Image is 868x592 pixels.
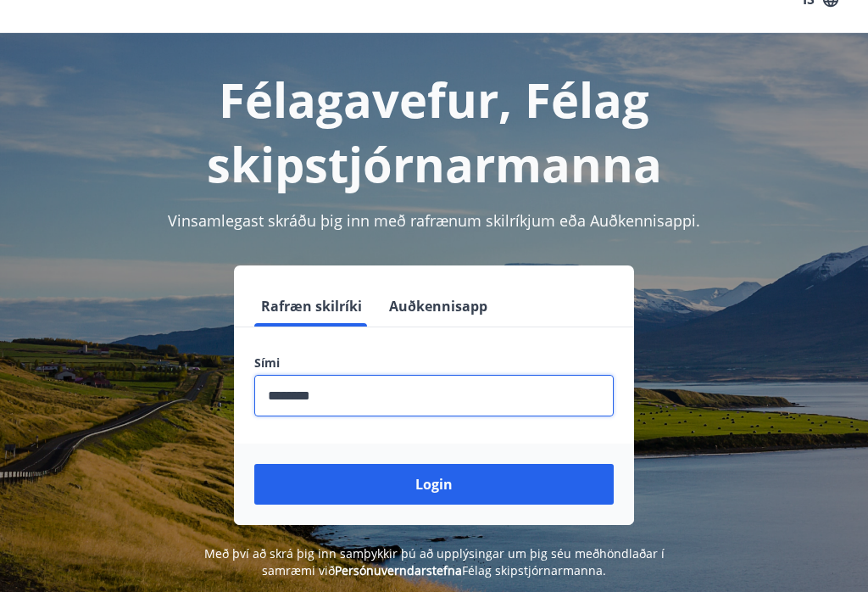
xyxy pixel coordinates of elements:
[254,286,369,327] button: Rafræn skilríki
[20,67,848,196] h1: Félagavefur, Félag skipstjórnarmanna
[254,355,614,371] label: Sími
[168,210,700,231] span: Vinsamlegast skráðu þig inn með rafrænum skilríkjum eða Auðkennisappi.
[254,464,614,505] button: Login
[204,545,665,578] span: Með því að skrá þig inn samþykkir þú að upplýsingar um þig séu meðhöndlaðar í samræmi við Félag s...
[382,286,494,327] button: Auðkennisapp
[335,562,462,578] a: Persónuverndarstefna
